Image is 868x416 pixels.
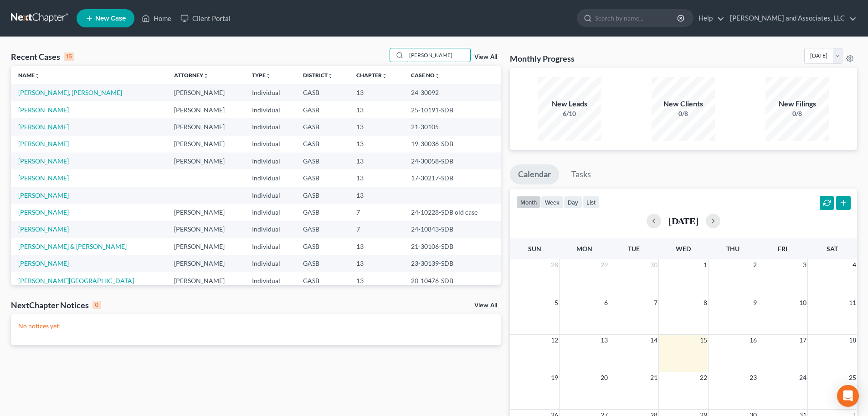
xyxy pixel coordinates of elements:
span: 28 [550,259,559,270]
a: Help [694,10,724,26]
td: GASB [296,272,349,289]
span: 15 [699,335,708,346]
i: unfold_more [328,73,333,79]
td: 13 [349,153,404,169]
a: Districtunfold_more [303,72,333,79]
td: GASB [296,221,349,238]
td: Individual [245,84,296,101]
a: [PERSON_NAME][GEOGRAPHIC_DATA] [18,277,134,284]
td: 20-10476-SDB [404,272,501,289]
td: [PERSON_NAME] [167,101,245,118]
span: 8 [703,297,708,308]
td: [PERSON_NAME] [167,136,245,153]
td: 23-30139-SDB [404,255,501,272]
td: 24-30092 [404,84,501,101]
span: 4 [852,259,857,270]
td: GASB [296,204,349,221]
div: NextChapter Notices [11,300,101,311]
a: Nameunfold_more [18,72,40,79]
button: list [582,196,600,208]
i: unfold_more [35,73,40,79]
td: Individual [245,153,296,169]
span: 23 [749,372,758,383]
span: 25 [848,372,857,383]
td: GASB [296,84,349,101]
input: Search by name... [595,10,678,26]
a: [PERSON_NAME] [18,191,69,199]
span: 16 [749,335,758,346]
a: [PERSON_NAME] & [PERSON_NAME] [18,242,127,250]
td: Individual [245,118,296,135]
td: 24-10843-SDB [404,221,501,238]
td: 13 [349,272,404,289]
span: 5 [554,297,559,308]
td: [PERSON_NAME] [167,84,245,101]
span: 12 [550,335,559,346]
td: 13 [349,118,404,135]
td: [PERSON_NAME] [167,255,245,272]
span: 1 [703,259,708,270]
a: [PERSON_NAME] [18,259,69,267]
span: 30 [649,259,658,270]
td: GASB [296,153,349,169]
td: 17-30217-SDB [404,169,501,186]
a: Typeunfold_more [252,72,271,79]
a: View All [474,54,497,60]
td: GASB [296,101,349,118]
td: [PERSON_NAME] [167,204,245,221]
td: [PERSON_NAME] [167,238,245,255]
td: Individual [245,204,296,221]
h3: Monthly Progress [510,53,575,64]
i: unfold_more [203,73,209,79]
a: View All [474,302,497,309]
span: Tue [628,245,640,253]
a: [PERSON_NAME] [18,140,69,147]
td: GASB [296,238,349,255]
span: Thu [726,245,740,253]
span: 22 [699,372,708,383]
td: 19-30036-SDB [404,136,501,153]
td: 13 [349,169,404,186]
span: 18 [848,335,857,346]
span: New Case [95,15,126,22]
span: 20 [600,372,609,383]
span: 21 [649,372,658,383]
a: [PERSON_NAME] [18,157,69,165]
td: GASB [296,255,349,272]
a: [PERSON_NAME] [18,174,69,182]
span: 13 [600,335,609,346]
a: Attorneyunfold_more [174,72,209,79]
i: unfold_more [435,73,440,79]
td: Individual [245,136,296,153]
td: [PERSON_NAME] [167,221,245,238]
span: Sun [528,245,541,253]
span: 11 [848,297,857,308]
td: 13 [349,101,404,118]
span: 17 [798,335,807,346]
td: 24-30058-SDB [404,153,501,169]
td: GASB [296,187,349,204]
td: 7 [349,221,404,238]
td: GASB [296,118,349,135]
a: [PERSON_NAME] [18,208,69,216]
span: 7 [653,297,658,308]
span: 19 [550,372,559,383]
span: Fri [778,245,787,253]
i: unfold_more [266,73,271,79]
div: New Leads [538,99,601,109]
span: Mon [576,245,592,253]
p: No notices yet! [18,321,493,331]
button: day [564,196,582,208]
div: 15 [64,53,74,61]
td: [PERSON_NAME] [167,153,245,169]
a: Client Portal [176,10,235,26]
td: 21-30106-SDB [404,238,501,255]
td: [PERSON_NAME] [167,118,245,135]
td: Individual [245,238,296,255]
div: New Clients [652,99,715,109]
span: 2 [752,259,758,270]
span: 3 [802,259,807,270]
h2: [DATE] [668,216,699,226]
span: Wed [676,245,691,253]
button: week [541,196,564,208]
